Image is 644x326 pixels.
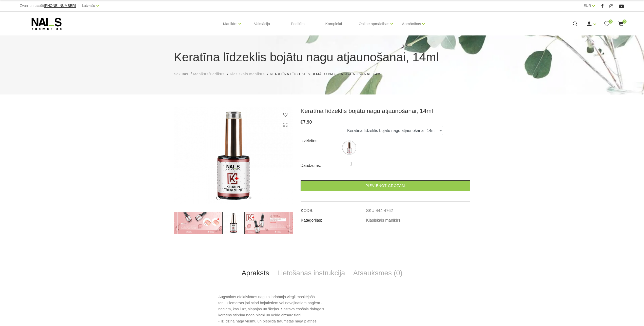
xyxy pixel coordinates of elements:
a: Atsauksmes (0) [349,265,407,281]
a: Vaksācija [250,12,274,36]
span: [PHONE_NUMBER] [44,4,76,8]
span: 7.90 [303,120,312,125]
span: | [79,3,80,9]
img: ... [222,212,245,234]
a: Komplekti [321,12,346,36]
a: Lietošanas instrukcija [273,265,349,281]
li: Keratīna līdzeklis bojātu nagu atjaunošanai, 14ml [270,71,388,77]
h1: Keratīna līdzeklis bojātu nagu atjaunošanai, 14ml [174,48,470,66]
td: Kategorijas: [301,214,366,223]
a: SKU-444-4762 [366,208,393,213]
button: 6 of 6 [249,197,251,199]
img: ... [200,212,222,234]
a: 0 [618,21,624,27]
a: Sākums [174,71,188,77]
a: Manikīrs [223,14,238,34]
img: ... [343,141,356,154]
span: Manikīrs/Pedikīrs [193,72,225,76]
button: 3 of 6 [230,197,232,199]
a: Manikīrs/Pedikīrs [193,71,225,77]
span: 0 [622,20,627,24]
img: ... [267,212,289,234]
a: Apraksts [238,265,273,281]
a: EUR [583,3,591,9]
img: ... [245,212,267,234]
a: Latviešu [82,3,95,9]
div: Izvēlēties: [301,137,343,145]
a: Klasiskais manikīrs [230,71,265,77]
img: ... [289,212,311,234]
span: | [597,3,598,9]
button: 1 of 6 [216,196,221,200]
h3: Keratīna līdzeklis bojātu nagu atjaunošanai, 14ml [301,107,470,115]
span: 0 [609,20,613,24]
button: 5 of 6 [243,197,245,199]
div: Daudzums: [301,162,343,170]
a: Pievienot grozam [301,180,470,191]
a: Apmācības [402,14,421,34]
img: ... [178,212,200,234]
button: 2 of 6 [224,197,226,199]
a: 0 [604,21,610,27]
td: KODS: [301,204,366,214]
div: Zvani un pasūti [20,3,76,9]
a: Pedikīrs [287,12,308,36]
a: [PHONE_NUMBER] [44,4,76,8]
span: Sākums [174,72,188,76]
a: Klasiskais manikīrs [366,218,401,223]
a: Online apmācības [359,14,389,34]
button: 4 of 6 [236,197,239,199]
span: € [301,120,303,125]
span: Klasiskais manikīrs [230,72,265,76]
img: ... [174,107,293,204]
